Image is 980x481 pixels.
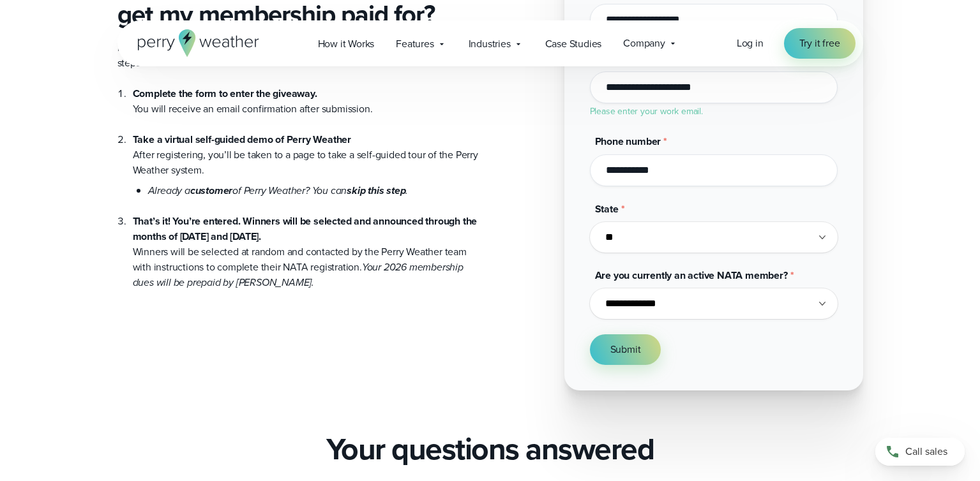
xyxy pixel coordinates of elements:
label: Please enter your work email. [590,105,703,118]
a: How it Works [307,31,386,57]
strong: Complete the form to enter the giveaway. [133,86,317,101]
a: Log in [737,36,764,51]
strong: Take a virtual self-guided demo of Perry Weather [133,132,351,147]
span: Industries [469,36,511,52]
a: Case Studies [534,31,613,57]
span: Company [623,36,665,51]
span: Submit [610,342,641,357]
em: Your 2026 membership dues will be prepaid by [PERSON_NAME]. [133,260,464,290]
span: Try it free [799,36,840,51]
span: How it Works [318,36,375,52]
strong: customer [190,183,232,198]
span: Log in [737,36,764,50]
li: Winners will be selected at random and contacted by the Perry Weather team with instructions to c... [133,198,480,290]
em: Already a of Perry Weather? You can . [148,183,409,198]
span: Case Studies [545,36,602,52]
strong: skip this step [347,183,405,198]
li: You will receive an email confirmation after submission. [133,86,480,117]
span: Call sales [905,444,947,459]
a: Call sales [875,438,965,466]
span: Phone number [595,134,661,149]
h2: Your questions answered [326,431,654,467]
button: Submit [590,334,661,365]
span: State [595,202,619,216]
span: Features [396,36,433,52]
span: Are you currently an active NATA member? [595,268,788,283]
a: Try it free [784,28,856,59]
li: After registering, you’ll be taken to a page to take a self-guided tour of the Perry Weather system. [133,117,480,198]
strong: That’s it! You’re entered. Winners will be selected and announced through the months of [DATE] an... [133,214,478,244]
